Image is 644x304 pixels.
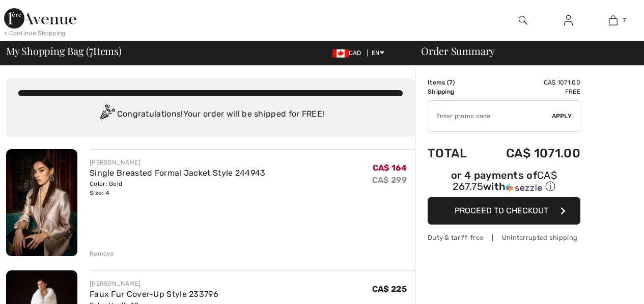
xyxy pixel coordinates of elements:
[428,233,580,242] div: Duty & tariff-free | Uninterrupted shipping
[428,101,552,131] input: Promo code
[519,14,527,26] img: search the website
[89,43,93,57] span: 7
[428,197,580,225] button: Proceed to Checkout
[6,149,77,256] img: Single Breasted Formal Jacket Style 244943
[564,14,573,26] img: My Info
[455,206,548,215] span: Proceed to Checkout
[506,183,542,192] img: Sezzle
[372,175,407,185] s: CA$ 299
[428,171,580,194] div: or 4 payments of with
[6,46,122,56] span: My Shopping Bag ( Items)
[90,179,266,198] div: Color: Gold Size: 4
[409,46,638,56] div: Order Summary
[332,49,366,57] span: CAD
[453,169,557,192] span: CA$ 267.75
[552,112,572,121] span: Apply
[428,78,481,87] td: Items ( )
[372,49,384,57] span: EN
[556,14,581,27] a: Sign In
[90,289,218,299] a: Faux Fur Cover-Up Style 233796
[428,136,481,171] td: Total
[18,104,403,125] div: Congratulations! Your order will be shipped for FREE!
[332,49,349,58] img: Canadian Dollar
[372,284,407,294] span: CA$ 225
[90,158,266,167] div: [PERSON_NAME]
[609,14,618,26] img: My Bag
[428,87,481,96] td: Shipping
[90,249,115,258] div: Remove
[623,16,626,25] span: 7
[90,279,218,288] div: [PERSON_NAME]
[481,136,580,171] td: CA$ 1071.00
[4,29,66,38] div: < Continue Shopping
[90,168,266,178] a: Single Breasted Formal Jacket Style 244943
[481,78,580,87] td: CA$ 1071.00
[428,171,580,197] div: or 4 payments ofCA$ 267.75withSezzle Click to learn more about Sezzle
[4,8,76,29] img: 1ère Avenue
[591,14,635,26] a: 7
[97,104,117,125] img: Congratulation2.svg
[373,163,407,173] span: CA$ 164
[449,79,453,86] span: 7
[481,87,580,96] td: Free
